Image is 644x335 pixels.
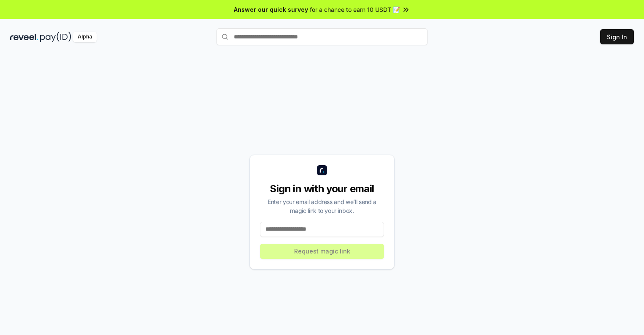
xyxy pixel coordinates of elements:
[234,5,308,14] span: Answer our quick survey
[10,32,38,42] img: reveel_dark
[600,29,634,44] button: Sign In
[310,5,400,14] span: for a chance to earn 10 USDT 📝
[40,32,71,42] img: pay_id
[260,182,384,196] div: Sign in with your email
[73,32,97,42] div: Alpha
[260,197,384,215] div: Enter your email address and we’ll send a magic link to your inbox.
[317,165,327,175] img: logo_small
